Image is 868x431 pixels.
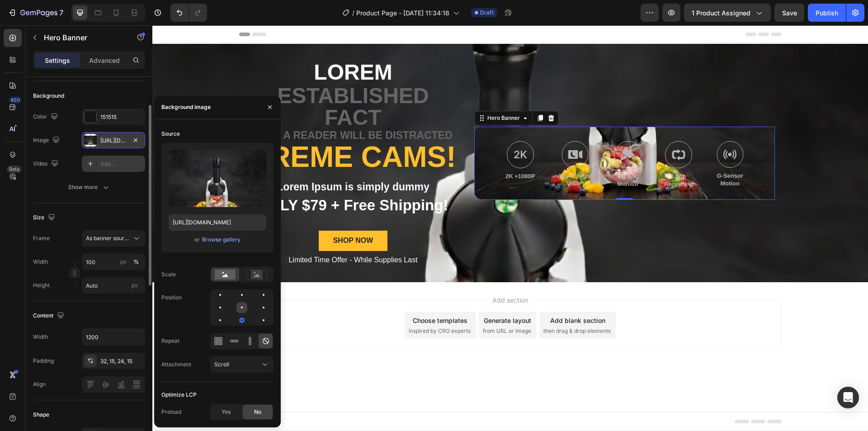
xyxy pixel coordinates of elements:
span: then drag & drop elements [391,302,458,310]
p: 7 [59,7,63,18]
button: 1 product assigned [684,4,771,22]
p: G-Sensor Motion [564,147,591,162]
div: Align [33,380,46,388]
div: Browse gallery [202,236,241,244]
div: SHOP NOW [181,211,221,220]
button: Show more [33,179,145,195]
div: Video [33,158,60,170]
p: Parking Monitor [463,147,488,163]
span: Product Page - [DATE] 11:34:18 [356,8,449,18]
p: Advanced [89,56,120,65]
div: 32, 15, 24, 15 [100,357,143,365]
span: from URL or image [330,302,379,310]
p: 2K +1080P [353,147,382,155]
input: https://example.com/image.jpg [169,214,266,231]
div: Background [33,92,64,100]
iframe: Design area [152,25,868,431]
button: % [118,256,129,267]
button: 7 [4,4,67,22]
input: px [82,277,145,294]
button: Publish [808,4,846,22]
span: Save [782,9,797,17]
span: or [194,234,200,245]
button: Browse gallery [202,235,241,244]
span: Draft [480,9,494,17]
button: Save [774,4,804,22]
div: Hero Banner [333,89,369,97]
span: 1 product assigned [692,8,750,18]
div: Attachment [161,360,191,369]
div: Shape [33,411,49,419]
span: / [352,8,354,18]
div: px [120,258,127,266]
span: inspired by CRO experts [256,302,318,310]
button: As banner source [82,230,145,246]
img: gempages_432750572815254551-069afae9-ebd8-4c38-a7e8-311be40ec22c.svg [354,116,382,143]
div: Open Intercom Messenger [837,387,859,408]
p: Loop Recording [512,147,541,163]
div: Undo/Redo [170,4,207,22]
div: 450 [9,96,22,104]
div: Choose templates [260,290,315,300]
span: Yes [222,408,231,416]
img: gempages_432750572815254551-cdcd156a-d34c-48ea-a244-83e0799df40b.svg [409,116,436,142]
div: % [133,258,139,266]
div: Background image [161,103,211,111]
div: Width [33,333,48,341]
span: As banner source [86,234,130,242]
img: gempages_432750572815254551-03922de4-c6f0-48da-ae0d-a55489d42945.svg [564,116,591,142]
div: Image [33,134,61,147]
img: gempages_432750572815254551-991e02e9-a27c-44cf-b7c6-39db57480e50.svg [462,116,489,143]
label: Frame [33,234,50,242]
img: gempages_432750572815254551-05c25544-7a43-464e-9aa4-d6db8354411e.svg [513,116,540,143]
button: px [131,256,142,267]
span: Scroll [214,361,229,368]
div: Optimize LCP [161,391,197,399]
div: Source [161,130,180,138]
div: Beta [7,166,22,173]
div: Color [33,111,60,123]
span: Add section [336,270,379,279]
div: Padding [33,357,54,365]
label: Height [33,281,50,289]
div: Show more [68,183,110,192]
span: No [254,408,261,416]
div: Preload [161,408,181,416]
div: Generate layout [331,290,379,300]
div: Publish [816,8,838,18]
p: Hero Banner [44,32,121,43]
div: Add blank section [398,290,453,300]
input: px% [82,254,145,270]
div: Add... [100,160,143,168]
div: Content [33,310,66,322]
button: SHOP NOW [166,205,236,226]
p: Super Night Vision [406,147,439,162]
span: px [132,282,138,289]
p: Settings [45,56,70,65]
div: Size [33,212,57,224]
div: Repeat [161,337,179,345]
img: preview-image [169,150,266,207]
label: Width [33,258,48,266]
button: Scroll [210,356,274,373]
div: Position [161,294,182,302]
div: [URL][DOMAIN_NAME] [100,137,127,145]
div: Scale [161,270,176,279]
input: Auto [82,329,145,345]
p: Limited Time Offer - While Supplies Last [94,230,307,240]
div: 151515 [100,113,143,121]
